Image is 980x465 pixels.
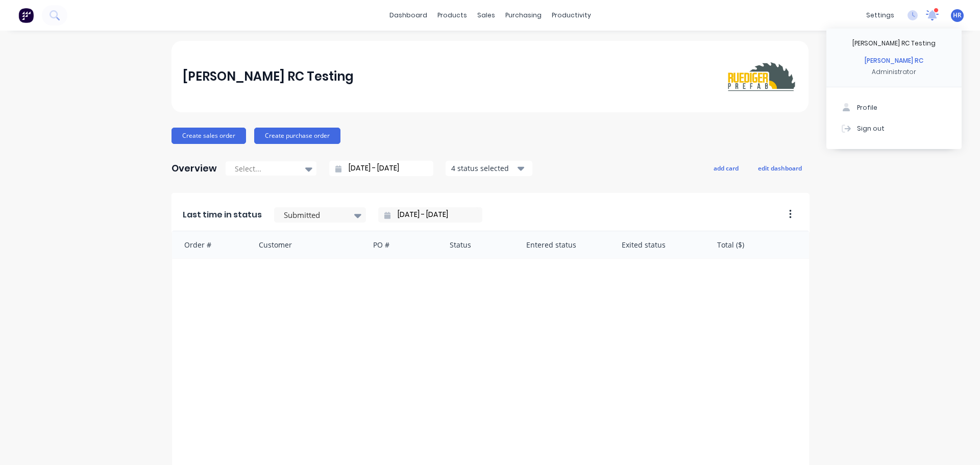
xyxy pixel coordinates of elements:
div: productivity [547,8,596,23]
div: Total ($) [707,231,809,258]
button: add card [707,161,745,175]
div: Exited status [611,231,707,258]
div: 4 status selected [451,163,516,174]
a: dashboard [384,8,432,23]
div: Status [439,231,516,258]
button: Profile [826,97,962,118]
button: Create purchase order [254,128,340,144]
div: Sign out [857,124,885,133]
div: purchasing [500,8,547,23]
div: [PERSON_NAME] RC Testing [852,39,936,48]
div: sales [472,8,500,23]
div: PO # [363,231,439,258]
button: 4 status selected [446,161,532,176]
div: Profile [857,103,877,112]
button: Sign out [826,118,962,138]
div: [PERSON_NAME] RC [865,56,923,65]
button: edit dashboard [751,161,808,175]
button: Create sales order [171,128,246,144]
img: Factory [18,8,34,23]
div: Order # [172,231,249,258]
div: settings [861,8,899,23]
input: Filter by date [390,207,478,223]
div: products [432,8,472,23]
div: [PERSON_NAME] RC Testing [183,66,354,87]
div: Customer [249,231,363,258]
div: Entered status [516,231,611,258]
span: HR [953,11,962,20]
div: Administrator [872,67,916,77]
img: Harry RC Testing [726,59,797,94]
div: Overview [171,158,217,179]
span: Last time in status [183,209,262,221]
